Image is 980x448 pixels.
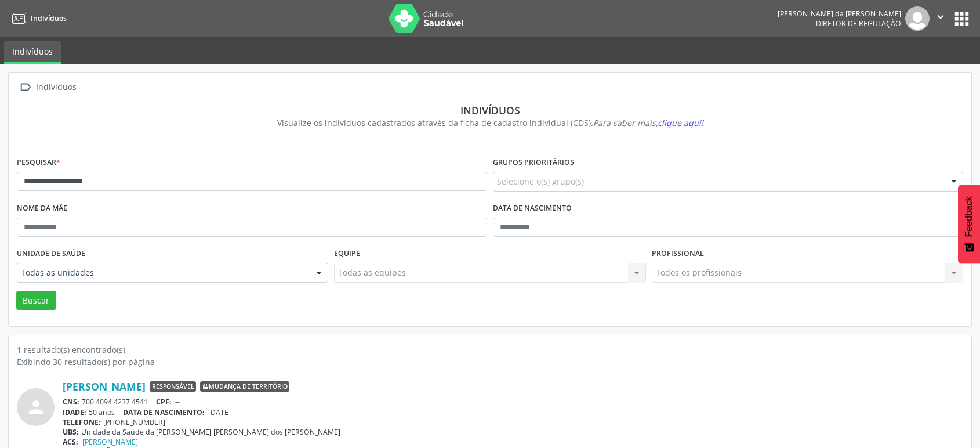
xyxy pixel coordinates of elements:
[200,381,289,392] span: Mudança de território
[964,196,974,237] span: Feedback
[17,154,60,172] label: Pesquisar
[493,154,574,172] label: Grupos prioritários
[156,397,172,407] span: CPF:
[17,79,34,96] i: 
[63,427,79,437] span: UBS:
[208,407,231,417] span: [DATE]
[63,407,86,417] span: IDADE:
[16,291,56,310] button: Buscar
[17,79,78,96] a:  Indivíduos
[21,267,304,279] span: Todas as unidades
[31,13,67,23] span: Indivíduos
[63,397,79,407] span: CNS:
[4,41,61,64] a: Indivíduos
[905,6,930,31] img: img
[17,245,85,263] label: Unidade de saúde
[17,200,67,218] label: Nome da mãe
[334,245,360,263] label: Equipe
[8,9,67,28] a: Indivíduos
[952,9,972,29] button: apps
[63,407,963,417] div: 50 anos
[25,104,955,117] div: Indivíduos
[63,397,963,407] div: 700 4094 4237 4541
[17,356,963,368] div: Exibindo 30 resultado(s) por página
[123,407,205,417] span: DATA DE NASCIMENTO:
[652,245,704,263] label: Profissional
[63,417,963,427] div: [PHONE_NUMBER]
[63,417,101,427] span: TELEFONE:
[934,10,947,23] i: 
[63,427,963,437] div: Unidade da Saude da [PERSON_NAME] [PERSON_NAME] dos [PERSON_NAME]
[778,9,901,19] div: [PERSON_NAME] da [PERSON_NAME]
[175,397,180,407] span: --
[17,344,963,356] div: 1 resultado(s) encontrado(s)
[63,380,146,393] a: [PERSON_NAME]
[816,19,901,28] span: Diretor de regulação
[493,200,572,218] label: Data de nascimento
[930,6,952,31] button: 
[25,117,955,129] div: Visualize os indivíduos cadastrados através da ficha de cadastro individual (CDS).
[658,117,703,128] span: clique aqui!
[497,175,584,187] span: Selecione o(s) grupo(s)
[82,437,138,447] a: [PERSON_NAME]
[150,381,196,392] span: Responsável
[63,437,78,447] span: ACS:
[34,79,78,96] div: Indivíduos
[593,117,703,128] i: Para saber mais,
[958,185,980,263] button: Feedback - Mostrar pesquisa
